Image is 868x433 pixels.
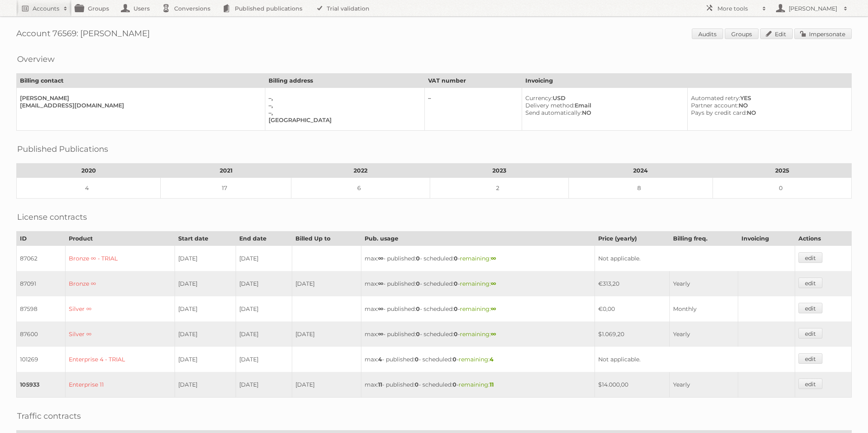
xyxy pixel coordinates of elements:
span: remaining: [460,305,496,313]
td: 17 [161,178,291,199]
td: 2 [430,178,568,199]
strong: ∞ [378,280,383,287]
td: 4 [17,178,161,199]
th: 2022 [291,164,430,178]
h1: Account 76569: [PERSON_NAME] [16,28,852,41]
a: edit [798,378,822,389]
h2: Published Publications [17,143,108,155]
strong: 0 [453,356,457,363]
th: Price (yearly) [595,232,670,246]
th: Invoicing [738,232,795,246]
h2: Overview [17,53,55,65]
div: USD [525,94,681,102]
td: [DATE] [292,321,361,347]
th: Start date [175,232,236,246]
th: Product [66,232,175,246]
a: Audits [692,28,723,39]
strong: 4 [490,356,494,363]
td: [DATE] [175,246,236,271]
th: 2021 [161,164,291,178]
strong: 0 [416,305,420,313]
td: [DATE] [175,347,236,372]
a: Groups [725,28,759,39]
h2: [PERSON_NAME] [787,4,840,13]
th: ID [17,232,66,246]
strong: ∞ [378,305,383,313]
td: [DATE] [175,271,236,296]
span: Pays by credit card: [691,109,747,116]
td: 87091 [17,271,66,296]
td: [DATE] [236,271,292,296]
td: [DATE] [236,372,292,398]
th: Billing contact [17,74,265,88]
div: –, [269,102,418,109]
th: VAT number [425,74,522,88]
div: [PERSON_NAME] [20,94,258,102]
td: max: - published: - scheduled: - [361,271,595,296]
div: NO [525,109,681,116]
td: 105933 [17,372,66,398]
td: Yearly [670,372,738,398]
th: End date [236,232,292,246]
span: remaining: [460,330,496,338]
a: Impersonate [794,28,852,39]
div: NO [691,102,845,109]
div: Email [525,102,681,109]
td: max: - published: - scheduled: - [361,347,595,372]
span: Automated retry: [691,94,740,102]
td: 87062 [17,246,66,271]
td: €0,00 [595,296,670,321]
h2: License contracts [17,211,87,223]
strong: ∞ [378,255,383,262]
td: Not applicable. [595,246,795,271]
strong: ∞ [378,330,383,338]
td: [DATE] [175,321,236,347]
strong: 0 [415,381,419,388]
a: edit [798,303,822,313]
strong: 0 [454,280,458,287]
strong: 0 [416,280,420,287]
span: remaining: [460,280,496,287]
td: [DATE] [175,372,236,398]
td: 101269 [17,347,66,372]
td: [DATE] [236,321,292,347]
h2: More tools [717,4,758,13]
strong: ∞ [491,330,496,338]
td: Enterprise 4 - TRIAL [66,347,175,372]
td: [DATE] [236,246,292,271]
strong: 11 [378,381,382,388]
strong: 0 [454,305,458,313]
div: [GEOGRAPHIC_DATA] [269,116,418,124]
td: Bronze ∞ [66,271,175,296]
td: 0 [713,178,852,199]
td: 8 [568,178,713,199]
td: 6 [291,178,430,199]
th: 2023 [430,164,568,178]
span: remaining: [460,255,496,262]
strong: 0 [453,381,457,388]
span: Currency: [525,94,553,102]
h2: Traffic contracts [17,410,81,422]
td: max: - published: - scheduled: - [361,372,595,398]
strong: 11 [490,381,494,388]
th: Billing address [265,74,425,88]
td: Not applicable. [595,347,795,372]
div: YES [691,94,845,102]
div: –, [269,109,418,116]
td: Enterprise 11 [66,372,175,398]
td: Silver ∞ [66,321,175,347]
a: edit [798,328,822,339]
span: Send automatically: [525,109,582,116]
strong: ∞ [491,255,496,262]
td: [DATE] [292,271,361,296]
span: remaining: [459,356,494,363]
strong: 0 [454,255,458,262]
strong: 4 [378,356,382,363]
strong: 0 [416,255,420,262]
td: Silver ∞ [66,296,175,321]
td: $1.069,20 [595,321,670,347]
th: Invoicing [522,74,852,88]
td: €313,20 [595,271,670,296]
strong: ∞ [491,280,496,287]
td: [DATE] [175,296,236,321]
